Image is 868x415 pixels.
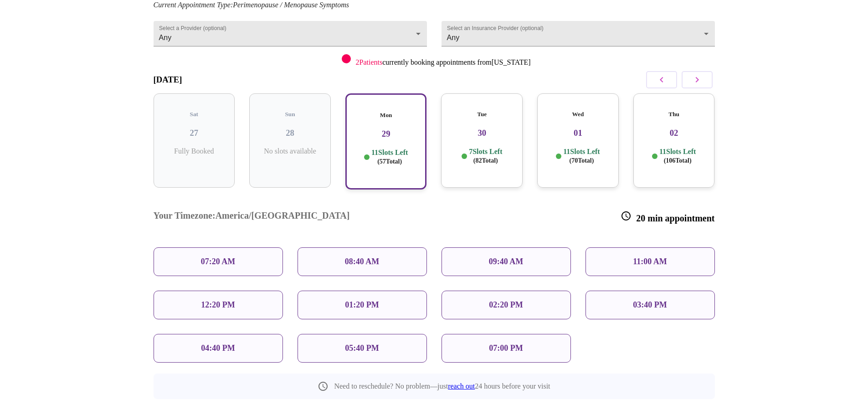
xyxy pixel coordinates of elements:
p: Fully Booked [161,147,228,155]
p: 05:40 PM [345,343,379,353]
p: 01:20 PM [345,300,379,310]
h3: 28 [257,128,324,138]
h3: 01 [544,128,611,138]
p: 11 Slots Left [563,147,600,165]
span: ( 106 Total) [664,157,692,164]
h5: Wed [544,111,611,118]
p: 07:20 AM [201,257,236,266]
h5: Tue [448,111,515,118]
p: Need to reschedule? No problem—just 24 hours before your visit [334,382,550,390]
p: 02:20 PM [489,300,523,310]
h5: Sat [161,111,228,118]
p: 11 Slots Left [659,147,696,165]
div: Any [442,21,715,46]
h3: 02 [641,128,708,138]
em: Current Appointment Type: Perimenopause / Menopause Symptoms [154,1,349,9]
h3: [DATE] [154,75,182,85]
h5: Mon [354,112,419,119]
h3: 27 [161,128,228,138]
p: 11:00 AM [633,257,667,266]
span: 2 Patients [355,58,382,66]
h5: Thu [641,111,708,118]
span: ( 82 Total) [473,157,498,164]
p: 12:20 PM [201,300,235,310]
h3: 30 [448,128,515,138]
p: 7 Slots Left [469,147,502,165]
p: 08:40 AM [345,257,380,266]
h3: Your Timezone: America/[GEOGRAPHIC_DATA] [154,210,350,224]
div: Any [154,21,427,46]
p: 07:00 PM [489,343,523,353]
h3: 20 min appointment [621,210,714,224]
h3: 29 [354,129,419,139]
p: 04:40 PM [201,343,235,353]
p: currently booking appointments from [US_STATE] [355,58,530,67]
p: 11 Slots Left [371,148,408,166]
p: 03:40 PM [633,300,667,310]
h5: Sun [257,111,324,118]
p: No slots available [257,147,324,155]
a: reach out [448,382,475,390]
span: ( 57 Total) [377,158,402,165]
p: 09:40 AM [489,257,524,266]
span: ( 70 Total) [569,157,594,164]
